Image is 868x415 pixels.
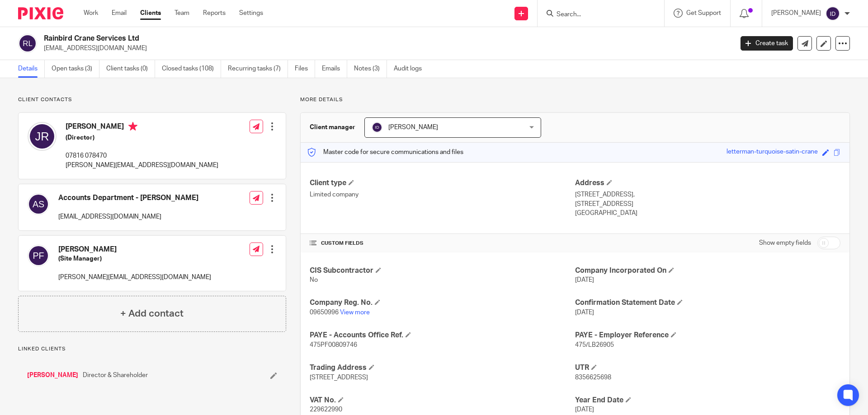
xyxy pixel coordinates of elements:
i: Primary [128,122,137,131]
a: Create task [741,36,793,51]
h4: PAYE - Accounts Office Ref. [310,331,575,340]
span: [DATE] [575,277,594,283]
h4: Trading Address [310,363,575,373]
a: Recurring tasks (7) [228,60,288,78]
p: [PERSON_NAME][EMAIL_ADDRESS][DOMAIN_NAME] [58,273,211,282]
h4: CUSTOM FIELDS [310,240,575,247]
img: svg%3E [28,122,57,151]
h4: UTR [575,363,840,373]
h4: CIS Subcontractor [310,266,575,275]
h4: [PERSON_NAME] [58,245,211,254]
a: Closed tasks (108) [162,60,221,78]
a: Open tasks (3) [52,60,99,78]
a: Team [175,9,189,18]
span: 8356625698 [575,374,611,381]
h4: + Add contact [120,307,184,321]
p: [PERSON_NAME][EMAIL_ADDRESS][DOMAIN_NAME] [66,161,218,170]
p: Client contacts [18,96,286,103]
p: Limited company [310,190,575,199]
img: svg%3E [826,6,840,21]
p: [STREET_ADDRESS] [575,200,840,209]
p: Linked clients [18,345,286,353]
h5: (Director) [66,133,218,142]
p: More details [300,96,850,103]
a: Work [84,9,98,18]
span: [STREET_ADDRESS] [310,374,368,381]
p: [PERSON_NAME] [771,9,821,18]
p: [EMAIL_ADDRESS][DOMAIN_NAME] [58,212,198,221]
h3: Client manager [310,123,355,132]
a: Details [18,60,45,78]
h4: Accounts Department - [PERSON_NAME] [58,193,198,203]
h4: Company Reg. No. [310,298,575,308]
img: svg%3E [28,245,49,266]
input: Search [556,11,637,19]
h4: [PERSON_NAME] [66,122,218,133]
img: Pixie [18,7,63,19]
h4: Client type [310,178,575,188]
img: svg%3E [28,193,49,215]
div: letterman-turquoise-satin-crane [726,147,818,158]
a: [PERSON_NAME] [27,371,78,380]
p: Master code for secure communications and files [307,148,463,157]
a: View more [340,309,370,316]
h2: Rainbird Crane Services Ltd [44,34,590,43]
a: Notes (3) [354,60,387,78]
span: [DATE] [575,309,594,316]
span: Get Support [686,10,721,16]
img: svg%3E [372,122,382,133]
span: 475/LB26905 [575,342,614,348]
h4: Year End Date [575,396,840,405]
a: Clients [140,9,161,18]
p: 07816 078470 [66,151,218,160]
p: [EMAIL_ADDRESS][DOMAIN_NAME] [44,44,727,53]
h4: Company Incorporated On [575,266,840,275]
a: Emails [322,60,347,78]
span: Director & Shareholder [83,371,148,380]
h4: Confirmation Statement Date [575,298,840,308]
span: No [310,277,318,283]
span: [DATE] [575,406,594,413]
a: Reports [203,9,226,18]
span: 475PF00809746 [310,342,357,348]
span: 229622990 [310,406,342,413]
h4: Address [575,178,840,188]
a: Files [295,60,315,78]
span: 09650996 [310,309,339,316]
p: [GEOGRAPHIC_DATA] [575,209,840,218]
p: [STREET_ADDRESS], [575,190,840,199]
span: [PERSON_NAME] [388,124,438,131]
a: Audit logs [394,60,429,78]
img: svg%3E [18,34,37,53]
a: Settings [239,9,263,18]
a: Client tasks (0) [106,60,155,78]
label: Show empty fields [759,238,811,247]
a: Email [112,9,127,18]
h4: VAT No. [310,396,575,405]
h5: (Site Manager) [58,254,211,263]
h4: PAYE - Employer Reference [575,331,840,340]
